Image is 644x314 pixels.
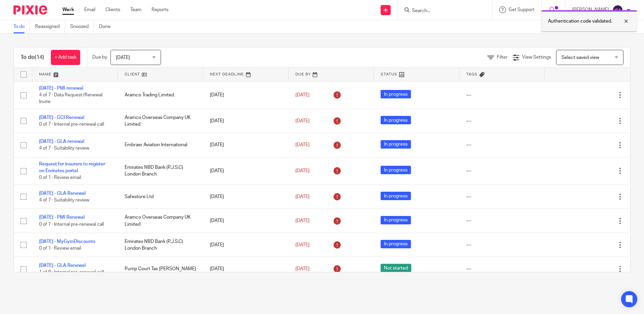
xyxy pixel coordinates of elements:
div: --- [466,167,538,174]
span: [DATE] [116,55,130,60]
td: Safestore Ltd [118,185,203,209]
div: --- [466,118,538,124]
span: [DATE] [295,119,310,123]
div: --- [466,217,538,224]
a: [DATE] - GLA Renewal [39,263,86,268]
td: [DATE] [203,233,289,257]
img: Pixie [13,5,47,14]
td: [DATE] [203,81,289,109]
a: Request for insurers to register on Emirates portal [39,162,105,173]
a: Done [99,20,116,33]
a: Work [62,6,74,13]
a: Reassigned [35,20,65,33]
div: --- [466,265,538,272]
span: View Settings [522,55,551,60]
span: [DATE] [295,93,310,97]
a: Reports [152,6,168,13]
span: Tags [466,72,478,76]
span: [DATE] [295,168,310,173]
span: In progress [381,90,411,98]
span: In progress [381,192,411,200]
div: --- [466,142,538,148]
span: 4 of 7 · Suitability review [39,146,89,151]
td: [DATE] [203,257,289,281]
td: [DATE] [203,109,289,133]
a: [DATE] - GLA Renewal [39,191,86,196]
a: Team [130,6,141,13]
h1: To do [21,54,44,61]
span: 0 of 1 · Review email [39,176,81,180]
span: 0 of 1 · Review email [39,246,81,251]
td: Pump Court Tax [PERSON_NAME] [118,257,203,281]
td: Aramco Trading Limited [118,81,203,109]
a: To do [13,20,30,33]
p: Due by [92,54,107,61]
td: Aramco Overseas Company UK Limited [118,209,203,233]
span: [DATE] [295,143,310,147]
span: [DATE] [295,194,310,199]
span: In progress [381,140,411,149]
span: Select saved view [561,55,599,60]
span: Not started [381,264,411,272]
a: Email [84,6,95,13]
span: In progress [381,240,411,248]
a: + Add task [51,50,80,65]
td: [DATE] [203,157,289,185]
div: --- [466,242,538,248]
a: Snoozed [70,20,94,33]
span: In progress [381,216,411,224]
a: [DATE] - MyGymDiscounts [39,239,95,244]
span: 4 of 7 · Data Request/Renewal Invite [39,93,102,104]
span: In progress [381,166,411,174]
td: [DATE] [203,209,289,233]
td: Aramco Overseas Company UK Limited [118,109,203,133]
a: Clients [105,6,120,13]
div: --- [466,193,538,200]
a: [DATE] - GLA renewal [39,139,84,144]
span: 0 of 7 · Internal pre-renewal call [39,122,104,127]
span: 1 of 8 · Internal pre-renewal call [39,270,104,275]
a: [DATE] - GCI Renewal [39,115,84,120]
span: [DATE] [295,218,310,223]
td: [DATE] [203,133,289,157]
span: (14) [35,55,44,60]
td: [DATE] [203,185,289,209]
a: [DATE] - PMI Renewal [39,215,85,220]
img: svg%3E [612,5,623,15]
span: Filter [497,55,508,60]
span: [DATE] [295,266,310,271]
p: Authentication code validated. [548,18,612,25]
div: --- [466,92,538,98]
span: 0 of 7 · Internal pre-renewal call [39,222,104,227]
td: Embraer Aviation International [118,133,203,157]
td: Emirates NBD Bank (P.J.S.C) London Branch [118,157,203,185]
td: Emirates NBD Bank (P.J.S.C) London Branch [118,233,203,257]
a: [DATE] - PMI renewal [39,86,83,91]
span: [DATE] [295,243,310,247]
span: 4 of 7 · Suitability review [39,198,89,202]
span: In progress [381,116,411,124]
